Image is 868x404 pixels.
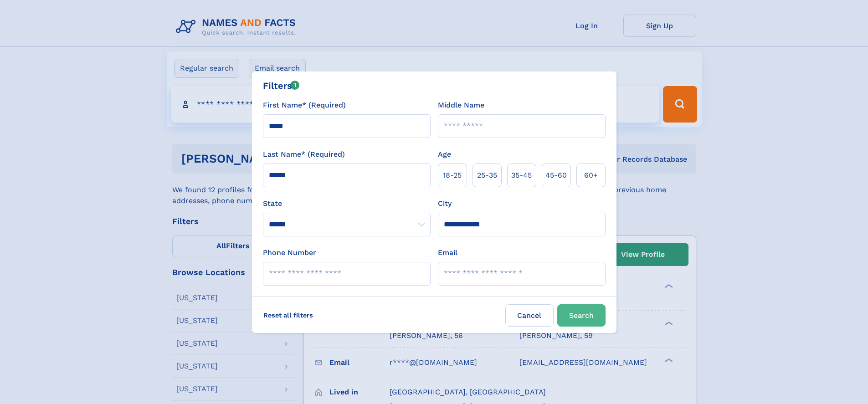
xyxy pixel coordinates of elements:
[438,198,452,209] label: City
[477,170,497,181] span: 25‑35
[438,100,484,111] label: Middle Name
[438,149,451,160] label: Age
[505,304,554,327] label: Cancel
[545,170,567,181] span: 45‑60
[443,170,462,181] span: 18‑25
[511,170,532,181] span: 35‑45
[263,149,345,160] label: Last Name* (Required)
[584,170,598,181] span: 60+
[263,79,300,92] div: Filters
[263,100,346,111] label: First Name* (Required)
[263,198,431,209] label: State
[263,247,316,258] label: Phone Number
[557,304,606,327] button: Search
[257,304,319,326] label: Reset all filters
[438,247,457,258] label: Email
